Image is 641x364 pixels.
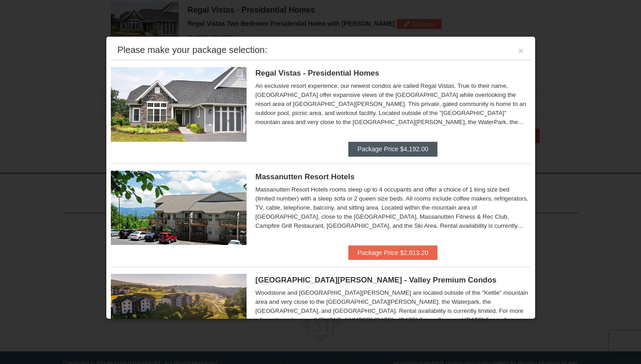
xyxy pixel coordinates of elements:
div: Massanutten Resort Hotels rooms sleep up to 4 occupants and offer a choice of 1 king size bed (li... [256,185,531,230]
button: × [518,46,524,55]
div: An exclusive resort experience, our newest condos are called Regal Vistas. True to their name, [G... [256,81,531,127]
div: Please make your package selection: [118,45,267,54]
button: Package Price $4,192.00 [348,142,437,156]
img: 19219026-1-e3b4ac8e.jpg [111,171,247,245]
img: 19218991-1-902409a9.jpg [111,67,247,141]
span: [GEOGRAPHIC_DATA][PERSON_NAME] - Valley Premium Condos [256,276,497,284]
span: Regal Vistas - Presidential Homes [256,69,380,77]
div: Woodstone and [GEOGRAPHIC_DATA][PERSON_NAME] are located outside of the "Kettle" mountain area an... [256,288,531,334]
button: Package Price $2,813.20 [348,245,437,260]
span: Massanutten Resort Hotels [256,172,355,181]
img: 19219041-4-ec11c166.jpg [111,274,247,348]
